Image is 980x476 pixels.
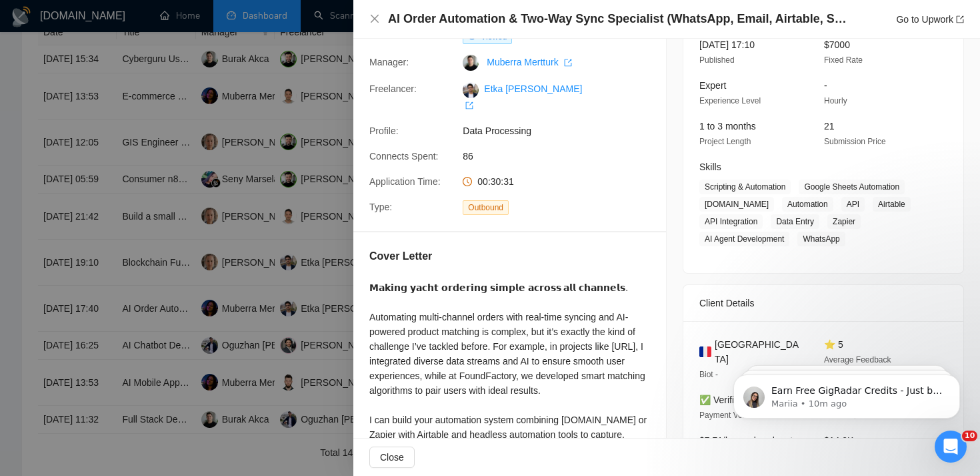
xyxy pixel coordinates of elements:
span: Automation [782,197,833,212]
span: [DATE] 17:10 [699,39,755,50]
span: Fixed Rate [824,55,863,65]
span: Connects Spent: [369,151,439,162]
span: AI Agent Development [699,232,789,246]
span: 1 to 3 months [699,121,756,132]
span: Outbound [463,200,509,215]
span: Experience Level [699,96,761,105]
span: Skills [699,162,721,172]
span: Project Length [699,137,751,146]
span: Type: [369,202,392,212]
button: Close [369,13,380,25]
span: Google Sheets Automation [799,180,905,194]
span: 86 [463,149,663,164]
span: Biot - [699,370,718,379]
span: Application Time: [369,176,441,187]
span: Submission Price [824,137,886,146]
h5: Cover Letter [369,248,432,264]
span: Published [699,55,735,65]
span: [DOMAIN_NAME] [699,197,774,212]
span: ⭐ 5 [824,339,843,350]
span: API [841,197,865,212]
a: Go to Upworkexport [896,14,964,25]
span: - [824,80,827,91]
span: Manager: [369,57,409,67]
span: Data Entry [771,214,819,229]
span: export [465,101,473,109]
span: clock-circle [463,177,472,186]
span: Airtable [873,197,911,212]
span: API Integration [699,214,763,229]
span: 00:30:31 [477,176,514,187]
h4: AI Order Automation & Two-Way Sync Specialist (WhatsApp, Email, Airtable, Site, Drive) [388,11,848,27]
a: Etka [PERSON_NAME] export [463,83,582,110]
span: $7.71/hr avg hourly rate paid [699,435,798,461]
span: Close [380,450,404,465]
span: close [369,13,380,24]
span: Zapier [827,214,861,229]
span: Payment Verification [699,411,772,420]
div: Client Details [699,285,947,321]
img: c1R1O6tFLYcq7RfMituW7bxdz21ezws5FDixGPQjb3acplQbVsGnaKukI1sQFIFI3q [463,82,479,98]
span: Scripting & Automation [699,180,791,194]
span: 21 [824,121,835,132]
span: Data Processing [463,124,663,138]
span: [GEOGRAPHIC_DATA] [715,337,803,367]
span: Expert [699,80,726,91]
iframe: Intercom live chat [935,431,967,463]
span: export [564,59,572,67]
span: ✅ Verified [699,395,745,405]
span: Profile: [369,126,399,136]
span: Hourly [824,96,847,105]
a: Muberra Mertturk export [487,57,571,67]
iframe: Intercom notifications message [713,346,980,440]
span: export [956,15,964,23]
span: Freelancer: [369,83,417,94]
span: WhatsApp [797,232,845,246]
button: Close [369,447,415,468]
span: 10 [962,431,977,441]
img: 🇫🇷 [699,344,711,359]
span: $7000 [824,39,850,50]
